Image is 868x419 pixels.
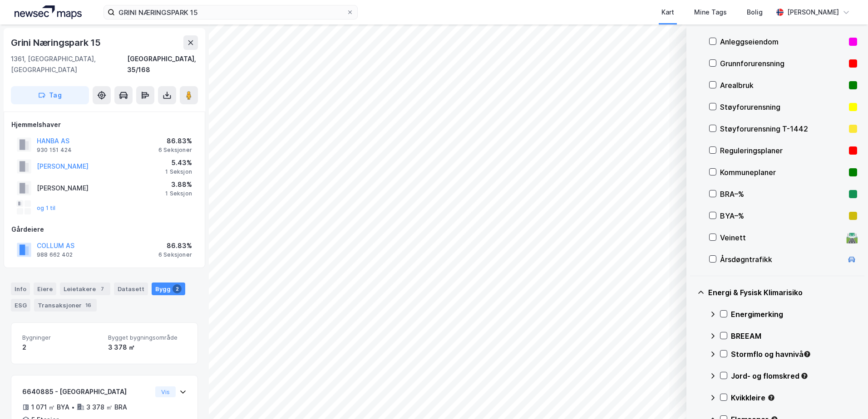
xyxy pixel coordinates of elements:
[98,284,107,293] div: 7
[34,283,56,295] div: Eiere
[115,5,346,19] input: Søk på adresse, matrikkel, gårdeiere, leietakere eller personer
[158,146,192,154] div: 6 Seksjoner
[720,58,845,69] div: Grunnforurensning
[720,36,845,47] div: Anleggseiendom
[84,301,93,310] div: 16
[158,240,192,251] div: 86.83%
[720,232,843,243] div: Veinett
[720,123,845,134] div: Støyforurensning T-1442
[731,309,857,320] div: Energimerking
[720,145,845,156] div: Reguleringsplaner
[22,386,152,397] div: 6640885 - [GEOGRAPHIC_DATA]
[787,7,839,18] div: [PERSON_NAME]
[11,283,30,295] div: Info
[165,190,192,197] div: 1 Seksjon
[720,254,843,265] div: Årsdøgntrafikk
[800,372,809,380] div: Tooltip anchor
[108,342,187,353] div: 3 378 ㎡
[15,5,82,19] img: logo.a4113a55bc3d86da70a041830d287a7e.svg
[803,350,811,358] div: Tooltip anchor
[11,54,127,75] div: 1361, [GEOGRAPHIC_DATA], [GEOGRAPHIC_DATA]
[731,349,857,360] div: Stormflo og havnivå
[165,157,192,168] div: 5.43%
[71,404,75,411] div: •
[11,119,197,130] div: Hjemmelshaver
[11,35,103,50] div: Grini Næringspark 15
[22,342,101,353] div: 2
[60,283,110,295] div: Leietakere
[767,394,775,402] div: Tooltip anchor
[37,183,89,194] div: [PERSON_NAME]
[846,232,858,244] div: 🛣️
[165,179,192,190] div: 3.88%
[708,287,857,298] div: Energi & Fysisk Klimarisiko
[114,283,148,295] div: Datasett
[11,86,89,104] button: Tag
[731,331,857,341] div: BREEAM
[158,136,192,146] div: 86.83%
[158,251,192,258] div: 6 Seksjoner
[720,102,845,112] div: Støyforurensning
[11,224,197,235] div: Gårdeiere
[155,386,176,397] button: Vis
[37,146,72,154] div: 930 151 424
[165,168,192,175] div: 1 Seksjon
[34,299,97,312] div: Transaksjoner
[731,370,857,381] div: Jord- og flomskred
[127,54,198,75] div: [GEOGRAPHIC_DATA], 35/168
[108,334,187,341] span: Bygget bygningsområde
[152,283,185,295] div: Bygg
[731,392,857,403] div: Kvikkleire
[823,375,868,419] div: Kontrollprogram for chat
[31,402,69,413] div: 1 071 ㎡ BYA
[11,299,30,312] div: ESG
[86,402,127,413] div: 3 378 ㎡ BRA
[720,210,845,221] div: BYA–%
[37,251,73,258] div: 988 662 402
[720,167,845,178] div: Kommuneplaner
[720,80,845,91] div: Arealbruk
[747,7,763,18] div: Bolig
[173,284,182,293] div: 2
[661,7,674,18] div: Kart
[694,7,727,18] div: Mine Tags
[22,334,101,341] span: Bygninger
[720,189,845,200] div: BRA–%
[823,375,868,419] iframe: Chat Widget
